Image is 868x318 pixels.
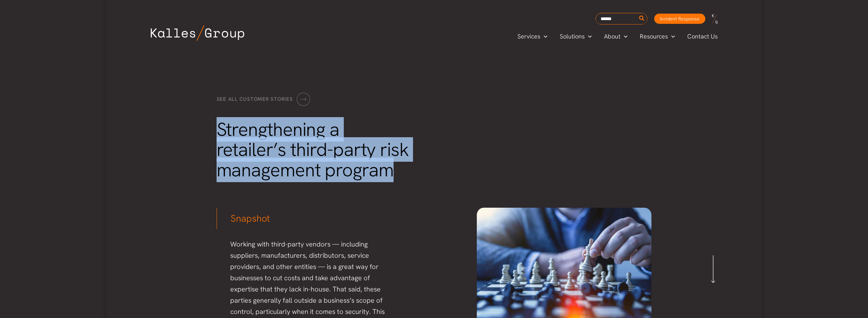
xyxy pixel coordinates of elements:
[598,31,634,42] a: AboutMenu Toggle
[217,93,310,106] a: See all customer stories
[640,31,668,42] span: Resources
[217,117,409,182] span: Strengthening a retailer’s third-party risk management program
[217,208,392,225] h3: Snapshot
[511,31,554,42] a: ServicesMenu Toggle
[511,31,724,42] nav: Primary Site Navigation
[638,13,646,24] button: Search
[681,31,724,42] a: Contact Us
[585,31,592,42] span: Menu Toggle
[634,31,681,42] a: ResourcesMenu Toggle
[668,31,675,42] span: Menu Toggle
[554,31,598,42] a: SolutionsMenu Toggle
[687,31,718,42] span: Contact Us
[560,31,585,42] span: Solutions
[604,31,620,42] span: About
[654,14,705,24] a: Incident Response
[151,25,244,41] img: Kalles Group
[517,31,540,42] span: Services
[620,31,628,42] span: Menu Toggle
[540,31,547,42] span: Menu Toggle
